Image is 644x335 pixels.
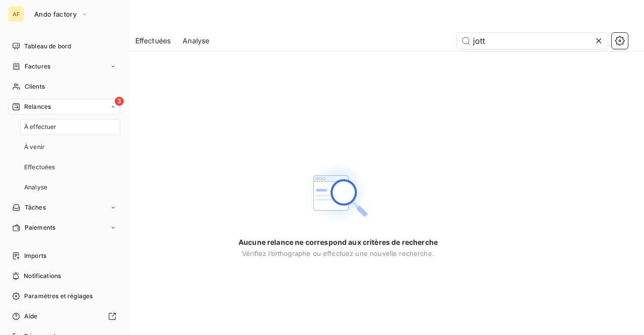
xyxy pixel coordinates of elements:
span: Paramètres et réglages [24,292,93,301]
img: Empty state [306,161,370,225]
div: AF [8,6,24,22]
a: Aide [8,308,120,324]
iframe: Intercom live chat [610,301,634,325]
span: Effectuées [24,163,55,172]
span: Clients [25,82,45,91]
span: Tâches [25,203,46,212]
span: Effectuées [135,36,171,46]
span: Aucune relance ne correspond aux critères de recherche [238,237,438,247]
span: À venir [24,143,45,152]
span: 3 [115,97,124,106]
span: Analyse [183,36,209,46]
span: Aide [24,312,38,321]
span: Ando factory [34,10,76,18]
span: Imports [24,251,46,260]
span: À effectuer [24,122,57,131]
span: Vérifiez l’orthographe ou effectuez une nouvelle recherche. [242,249,434,257]
span: Factures [25,62,50,71]
span: Relances [24,102,51,111]
span: Notifications [24,272,61,281]
span: Tableau de bord [24,42,71,51]
input: Rechercher [457,33,608,49]
span: Analyse [24,183,47,192]
span: Paiements [25,223,55,232]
